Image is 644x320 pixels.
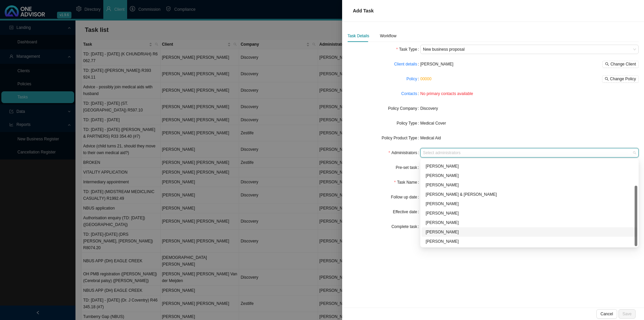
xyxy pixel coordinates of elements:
[605,77,609,81] span: search
[420,91,473,96] span: No primary contacts available
[422,162,637,171] div: Adrianna Carvalho
[610,76,636,82] span: Change Policy
[426,210,633,217] div: [PERSON_NAME]
[382,133,420,143] label: Policy Product Type
[605,62,609,66] span: search
[600,311,613,317] span: Cancel
[610,61,636,67] span: Change Client
[396,163,420,172] label: Pre-set task
[602,61,639,68] button: Change Client
[420,62,453,66] span: [PERSON_NAME]
[423,45,636,54] span: New business proposal
[619,309,636,319] button: Save
[422,171,637,180] div: Adolf Oosthuizen
[602,76,639,83] button: Change Policy
[422,209,637,218] div: Lynn van der Merwe
[426,163,633,170] div: [PERSON_NAME]
[391,192,420,202] label: Follow up date
[426,172,633,179] div: [PERSON_NAME]
[397,119,421,128] label: Policy Type
[353,8,374,13] span: Add Task
[596,309,617,319] button: Cancel
[391,222,420,231] label: Complete task
[394,61,417,67] a: Client details
[396,45,420,54] label: Task Type
[420,121,446,126] span: Medical Cover
[422,180,637,190] div: Gavin Smith
[394,178,420,187] label: Task Name
[426,182,633,188] div: [PERSON_NAME]
[388,148,420,157] label: Administrators
[380,33,396,39] div: Workflow
[422,218,637,227] div: Sarah-Lee Clements
[426,229,633,235] div: [PERSON_NAME]
[407,76,417,82] a: Policy
[393,207,420,217] label: Effective date
[426,200,633,207] div: [PERSON_NAME]
[420,77,431,81] a: 00000
[426,238,633,245] div: [PERSON_NAME]
[422,199,637,209] div: Julian Stanley
[422,190,637,199] div: SB Smith & Bormann CC
[426,219,633,226] div: [PERSON_NAME]
[401,90,417,97] a: Contacts
[426,191,633,198] div: [PERSON_NAME] & [PERSON_NAME]
[422,227,637,237] div: Daniela Malherbe
[388,104,420,113] label: Policy Company
[420,106,438,111] span: Discovery
[347,33,369,39] div: Task Details
[422,237,637,246] div: Dean van Niekerk
[420,136,441,140] span: Medical Aid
